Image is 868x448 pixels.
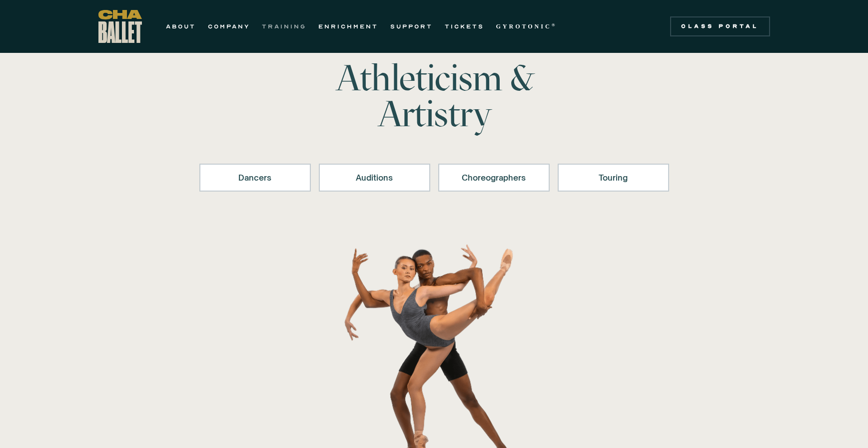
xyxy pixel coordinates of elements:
[212,172,298,184] div: Dancers
[558,164,669,192] a: Touring
[670,16,770,36] a: Class Portal
[451,172,537,184] div: Choreographers
[199,164,311,192] a: Dancers
[98,10,142,43] a: home
[571,172,656,184] div: Touring
[332,172,417,184] div: Auditions
[438,164,550,192] a: Choreographers
[496,20,557,32] a: GYROTONIC®
[318,20,378,32] a: ENRICHMENT
[166,20,196,32] a: ABOUT
[262,20,306,32] a: TRAINING
[319,164,430,192] a: Auditions
[552,22,557,27] sup: ®
[278,60,590,132] h1: Athleticism & Artistry
[676,22,764,30] div: Class Portal
[390,20,433,32] a: SUPPORT
[496,23,552,30] strong: GYROTONIC
[445,20,484,32] a: TICKETS
[208,20,250,32] a: COMPANY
